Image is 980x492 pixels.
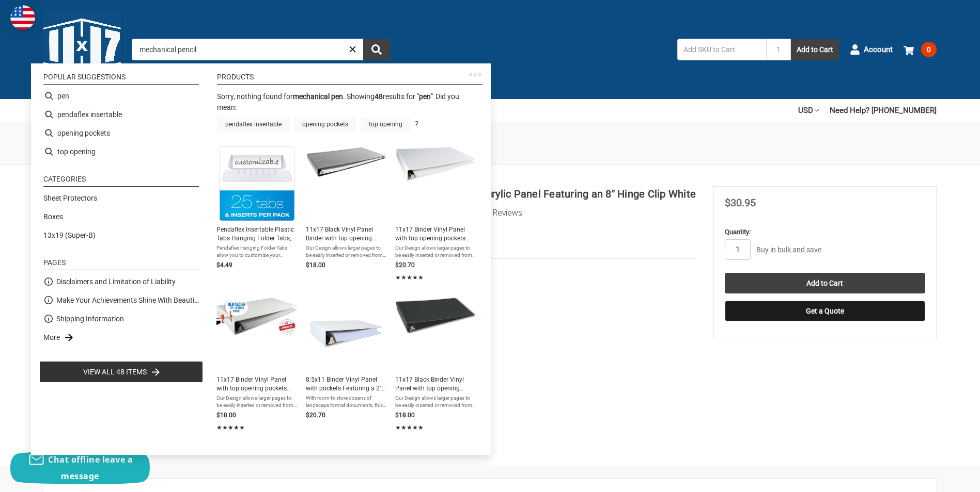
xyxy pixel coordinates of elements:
[302,292,391,437] li: 8.5x11 Binder Vinyl Panel with pockets Featuring a 2" Angle-D Ring White with Top Opening Pockets
[395,412,415,419] span: $18.00
[43,193,97,204] a: Sheet Protectors
[486,204,522,220] span: 0 Reviews
[309,296,384,371] img: 8.5x11 Binder Vinyl Panel with pockets Featuring a 2" Angle-D Ring White
[419,92,431,101] a: pen
[216,225,298,243] span: Pendaflex Insertable Plastic Tabs Hanging Folder Tabs, 2", Clear, 25 Tabs and Inserts per Pack (42)
[216,395,298,409] span: Our Design allows larger pages to be easily inserted or removed from the clear overlay pockets. C...
[850,36,893,63] a: Account
[395,395,476,409] span: Our Design allows larger pages to be easily inserted or removed from the clear overlay pockets. C...
[306,225,387,243] span: 11x17 Black Vinyl Panel Binder with top opening pockets Featuring a 1" Angle-D Ring
[306,244,387,259] span: Our Design allows larger pages to be easily inserted or removed from the clear overlay pockets. C...
[395,244,476,259] span: Our Design allows larger pages to be easily inserted or removed from the clear overlay pockets. C...
[39,142,203,161] li: top opening
[217,73,483,85] li: Products
[56,295,199,306] a: Make Your Achievements Shine With Beautiful 11x17 Frames
[39,207,203,226] li: Boxes
[293,92,343,101] b: mechanical pen
[395,273,424,282] span: ★★★★★
[725,196,756,209] span: $30.95
[756,245,821,254] a: Buy in bulk and save
[395,296,476,433] a: 11x17 Black Binder Vinyl Panel with top opening pockets Featuring a 2" Angle-D Ring11x17 Black Bi...
[306,375,387,393] span: 8.5x11 Binder Vinyl Panel with pockets Featuring a 2" Angle-D Ring White with Top Opening Pockets
[83,366,147,378] span: View all 48 items
[43,11,121,88] img: 11x17.com
[791,39,839,60] button: Add to Cart
[401,317,692,327] dd: 816628011966
[39,361,203,383] li: View all 48 items
[306,146,387,178] img: 11x17 Binder Vinyl Panel with top opening pockets Featuring a 1" Angle-D Ring Black
[677,39,766,60] input: Add SKU to Cart
[306,146,387,283] a: 11x17 Binder Vinyl Panel with top opening pockets Featuring a 1" Angle-D Ring Black11x17 Black Vi...
[725,273,925,293] input: Add to Cart
[216,375,298,393] span: 11x17 Binder Vinyl Panel with top opening pockets Featuring a 2" Angle-D Ring White
[725,301,925,321] button: Get a Quote
[306,395,387,409] span: With room to store dozens of landscape format documents, this 8.5" x 11" binder is a great office...
[216,412,236,419] span: $18.00
[39,105,203,124] li: pendaflex insertable
[395,375,476,393] span: 11x17 Black Binder Vinyl Panel with top opening pockets Featuring a 2" Angle-D Ring
[56,314,124,324] a: Shipping Information
[212,292,302,437] li: 11x17 Binder Vinyl Panel with top opening pockets Featuring a 2" Angle-D Ring White
[347,92,433,101] span: Showing results for " "
[306,412,325,419] span: $20.70
[56,276,176,287] a: Disclaimers and Limitation of Liability
[391,142,480,287] li: 11x17 Binder Vinyl Panel with top opening pockets Featuring a 1.5" Angle-D Ring White
[39,189,203,207] li: Sheet Protectors
[401,237,696,248] dd: 540180
[43,175,199,187] li: Categories
[395,261,415,269] span: $20.70
[10,5,35,30] img: duty and tax information for United States
[217,92,459,128] div: Did you mean: ?
[361,117,411,132] a: top opening
[43,73,199,85] li: Popular suggestions
[395,225,476,243] span: 11x17 Binder Vinyl Panel with top opening pockets Featuring a 1.5" Angle-D Ring White
[921,42,937,57] span: 0
[830,99,937,122] a: Need Help? [PHONE_NUMBER]
[39,309,203,328] li: Shipping Information
[216,146,298,283] a: Pendaflex Insertable Plastic Tabs Hanging Folder Tabs, 2", Clear, 25 Tabs and Inserts per Pack (4...
[216,296,298,433] a: 11x17 Binder Vinyl Panel with top opening pockets Featuring a 2" Angle-D Ring White11x17 Binder V...
[216,423,245,432] span: ★★★★★
[43,259,199,270] li: Pages
[39,291,203,309] li: Make Your Achievements Shine With Beautiful 11x17 Frames
[294,117,356,132] a: opening pockets
[39,124,203,142] li: opening pockets
[375,92,383,101] b: 48
[725,227,925,237] label: Quantity:
[864,44,893,56] span: Account
[220,146,294,221] img: Pendaflex Insertable Plastic Tabs Hanging Folder Tabs, 2", Clear, 25 Tabs and Inserts per Pack (42)
[212,142,302,287] li: Pendaflex Insertable Plastic Tabs Hanging Folder Tabs, 2", Clear, 25 Tabs and Inserts per Pack (42)
[216,261,232,269] span: $4.49
[43,211,63,222] a: Boxes
[401,327,692,338] dd: New
[31,63,491,455] div: Instant Search Results
[401,186,696,202] h1: 11x17 Clipboard Acrylic Panel Featuring an 8" Hinge Clip White
[395,296,476,335] img: 11x17 Black Binder Vinyl Panel with top opening pockets Featuring a 2" Angle-D Ring
[302,142,391,287] li: 11x17 Black Vinyl Panel Binder with top opening pockets Featuring a 1" Angle-D Ring
[306,296,387,433] a: 8.5x11 Binder Vinyl Panel with pockets Featuring a 2" Angle-D Ring White8.5x11 Binder Vinyl Panel...
[798,99,819,122] a: USD
[391,292,480,437] li: 11x17 Black Binder Vinyl Panel with top opening pockets Featuring a 2" Angle-D Ring
[217,117,290,132] a: pendaflex insertable
[39,328,203,347] li: More
[216,244,298,259] span: Pendaflex Hanging Folder Tabs allow you to customize your hanging folders. Clear plastic tabs (2"...
[395,423,424,432] span: ★★★★★
[39,87,203,105] li: pen
[306,261,325,269] span: $18.00
[132,39,390,60] input: Search by keyword, brand or SKU
[216,296,298,337] img: 11x17 Binder Vinyl Panel with top opening pockets Featuring a 2" Angle-D Ring White
[395,146,476,182] img: 11x17 Binder Vinyl Panel with top opening pockets Featuring a 1.5" Angle-D Ring White
[904,36,937,63] a: 0
[347,44,358,55] a: Close
[39,226,203,244] li: 13x19 (Super-B)
[43,230,96,241] a: 13x19 (Super-B)
[39,272,203,291] li: Disclaimers and Limitation of Liability
[10,451,150,484] button: Chat offline leave a message
[395,146,476,283] a: 11x17 Binder Vinyl Panel with top opening pockets Featuring a 1.5" Angle-D Ring White11x17 Binder...
[217,92,345,101] span: Sorry, nothing found for .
